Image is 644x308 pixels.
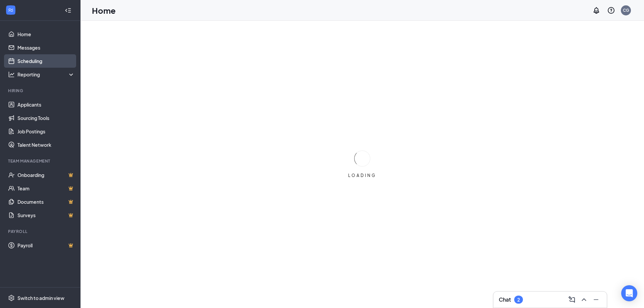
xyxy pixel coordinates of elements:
[8,88,73,94] div: Hiring
[17,41,75,54] a: Messages
[17,125,75,138] a: Job Postings
[17,208,75,222] a: SurveysCrown
[568,296,576,304] svg: ComposeMessage
[580,296,588,304] svg: ChevronUp
[591,294,601,305] button: Minimize
[17,27,75,41] a: Home
[345,173,379,178] div: LOADING
[17,111,75,125] a: Sourcing Tools
[17,168,75,182] a: OnboardingCrown
[17,54,75,68] a: Scheduling
[592,296,600,304] svg: Minimize
[592,6,600,14] svg: Notifications
[607,6,615,14] svg: QuestionInfo
[8,71,15,78] svg: Analysis
[17,182,75,195] a: TeamCrown
[621,285,637,301] div: Open Intercom Messenger
[623,7,629,13] div: CG
[8,158,73,164] div: Team Management
[17,138,75,151] a: Talent Network
[499,296,511,303] h3: Chat
[17,295,64,301] div: Switch to admin view
[579,294,589,305] button: ChevronUp
[65,7,71,14] svg: Collapse
[17,98,75,111] a: Applicants
[8,295,15,301] svg: Settings
[92,5,116,16] h1: Home
[567,294,577,305] button: ComposeMessage
[517,297,520,303] div: 2
[17,71,75,78] div: Reporting
[8,229,73,234] div: Payroll
[17,195,75,208] a: DocumentsCrown
[17,239,75,252] a: PayrollCrown
[7,7,14,13] svg: WorkstreamLogo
